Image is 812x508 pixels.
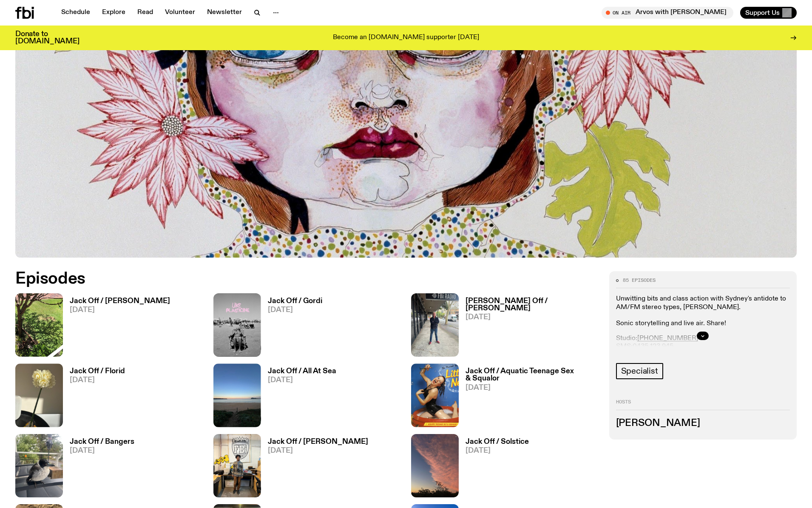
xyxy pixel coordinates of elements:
[623,278,656,283] span: 85 episodes
[63,298,170,357] a: Jack Off / [PERSON_NAME][DATE]
[268,307,322,314] span: [DATE]
[70,438,134,446] h3: Jack Off / Bangers
[70,307,170,314] span: [DATE]
[616,295,790,328] p: Unwitting bits and class action with Sydney's antidote to AM/FM stereo types, [PERSON_NAME]. Soni...
[70,377,125,384] span: [DATE]
[160,7,200,19] a: Volunteer
[268,447,368,454] span: [DATE]
[740,7,797,19] button: Support Us
[616,363,663,379] a: Specialist
[261,368,336,427] a: Jack Off / All At Sea[DATE]
[459,368,599,427] a: Jack Off / Aquatic Teenage Sex & Squalor[DATE]
[466,384,599,392] span: [DATE]
[15,31,79,45] h3: Donate to [DOMAIN_NAME]
[616,419,790,428] h3: [PERSON_NAME]
[602,7,733,19] button: On AirArvos with [PERSON_NAME]
[261,438,368,497] a: Jack Off / [PERSON_NAME][DATE]
[132,7,158,19] a: Read
[616,400,790,410] h2: Hosts
[459,438,529,497] a: Jack Off / Solstice[DATE]
[70,447,134,454] span: [DATE]
[621,366,658,376] span: Specialist
[333,34,479,42] p: Become an [DOMAIN_NAME] supporter [DATE]
[202,7,247,19] a: Newsletter
[56,7,95,19] a: Schedule
[459,298,599,357] a: [PERSON_NAME] Off / [PERSON_NAME][DATE]
[261,298,322,357] a: Jack Off / Gordi[DATE]
[268,377,336,384] span: [DATE]
[15,271,533,287] h2: Episodes
[466,314,599,321] span: [DATE]
[268,298,322,305] h3: Jack Off / Gordi
[268,368,336,375] h3: Jack Off / All At Sea
[63,438,134,497] a: Jack Off / Bangers[DATE]
[70,298,170,305] h3: Jack Off / [PERSON_NAME]
[63,368,125,427] a: Jack Off / Florid[DATE]
[466,447,529,454] span: [DATE]
[268,438,368,446] h3: Jack Off / [PERSON_NAME]
[466,438,529,446] h3: Jack Off / Solstice
[411,363,459,427] img: Album cover of Little Nell sitting in a kiddie pool wearing a swimsuit
[466,298,599,312] h3: [PERSON_NAME] Off / [PERSON_NAME]
[411,293,459,357] img: Charlie Owen standing in front of the fbi radio station
[70,368,125,375] h3: Jack Off / Florid
[745,9,780,17] span: Support Us
[97,7,131,19] a: Explore
[466,368,599,382] h3: Jack Off / Aquatic Teenage Sex & Squalor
